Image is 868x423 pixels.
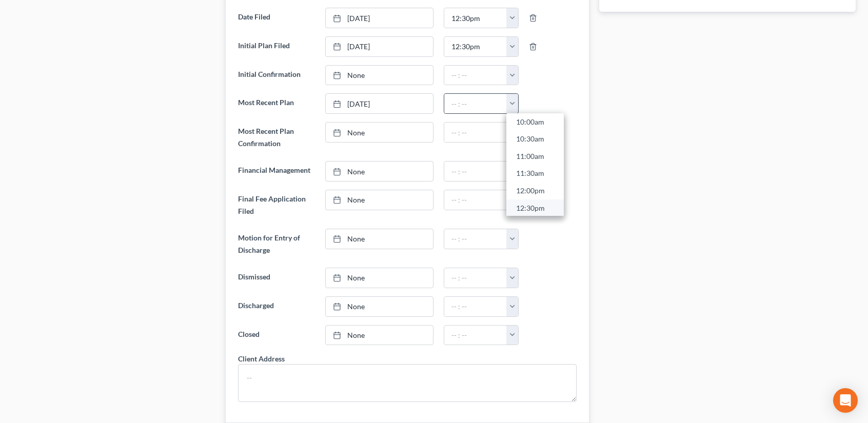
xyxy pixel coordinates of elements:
[506,183,564,200] a: 12:00pm
[444,326,507,345] input: -- : --
[506,199,564,217] a: 12:30pm
[444,229,507,249] input: -- : --
[444,8,507,28] input: -- : --
[326,66,433,85] a: None
[233,93,320,114] label: Most Recent Plan
[444,190,507,210] input: -- : --
[326,94,433,113] a: [DATE]
[233,325,320,346] label: Closed
[444,94,507,113] input: -- : --
[506,148,564,166] a: 11:00am
[233,161,320,182] label: Financial Management
[444,123,507,142] input: -- : --
[326,8,433,28] a: [DATE]
[233,122,320,153] label: Most Recent Plan Confirmation
[326,190,433,210] a: None
[326,297,433,316] a: None
[506,165,564,183] a: 11:30am
[326,326,433,345] a: None
[326,123,433,142] a: None
[326,268,433,288] a: None
[233,36,320,57] label: Initial Plan Filed
[444,37,507,56] input: -- : --
[233,190,320,220] label: Final Fee Application Filed
[833,388,858,413] div: Open Intercom Messenger
[233,268,320,288] label: Dismissed
[326,162,433,181] a: None
[506,113,564,131] a: 10:00am
[326,37,433,56] a: [DATE]
[444,268,507,288] input: -- : --
[506,131,564,148] a: 10:30am
[233,65,320,86] label: Initial Confirmation
[233,229,320,259] label: Motion for Entry of Discharge
[233,8,320,28] label: Date Filed
[444,66,507,85] input: -- : --
[444,162,507,181] input: -- : --
[238,353,285,364] div: Client Address
[233,296,320,317] label: Discharged
[444,297,507,316] input: -- : --
[326,229,433,249] a: None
